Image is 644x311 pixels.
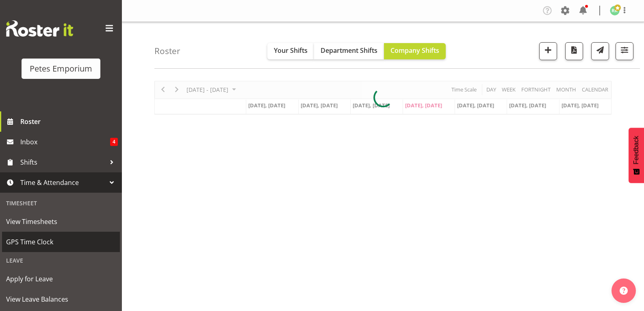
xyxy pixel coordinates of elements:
button: Company Shifts [384,43,446,59]
a: Apply for Leave [2,269,120,289]
button: Your Shifts [267,43,314,59]
span: Department Shifts [321,46,377,55]
a: View Leave Balances [2,289,120,309]
div: Timesheet [2,195,120,211]
span: Company Shifts [390,46,439,55]
button: Filter Shifts [616,42,633,60]
button: Download a PDF of the roster according to the set date range. [565,42,583,60]
span: Feedback [633,136,640,164]
h4: Roster [154,46,180,56]
span: Time & Attendance [20,176,106,189]
span: Roster [20,115,118,128]
span: View Leave Balances [6,293,116,305]
img: help-xxl-2.png [620,287,628,295]
span: GPS Time Clock [6,236,116,248]
button: Feedback - Show survey [629,128,644,183]
span: Your Shifts [274,46,308,55]
span: Inbox [20,136,110,148]
div: Leave [2,252,120,269]
img: Rosterit website logo [6,20,73,37]
div: Petes Emporium [30,63,92,75]
button: Department Shifts [314,43,384,59]
button: Add a new shift [539,42,557,60]
a: View Timesheets [2,211,120,232]
span: Apply for Leave [6,273,116,285]
span: View Timesheets [6,215,116,228]
span: Shifts [20,156,106,168]
img: ruth-robertson-taylor722.jpg [610,6,620,15]
button: Send a list of all shifts for the selected filtered period to all rostered employees. [591,42,609,60]
a: GPS Time Clock [2,232,120,252]
span: 4 [110,138,118,146]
